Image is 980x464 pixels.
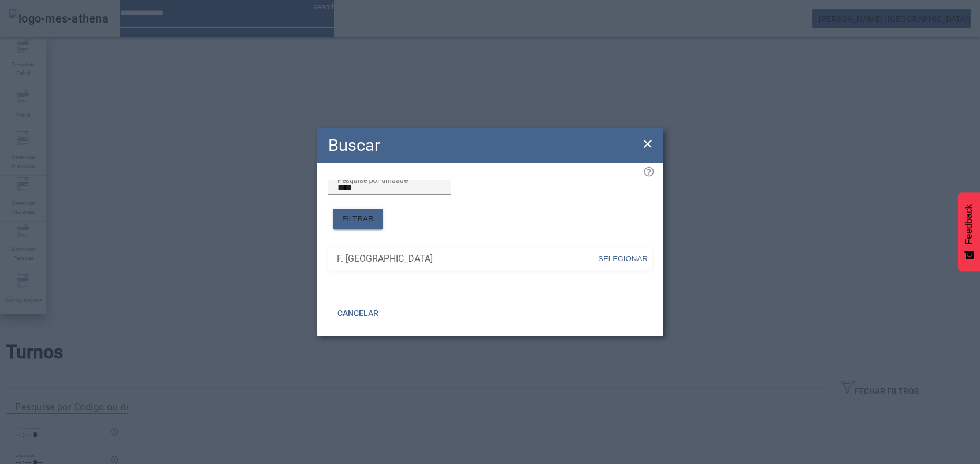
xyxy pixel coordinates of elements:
[337,252,597,266] span: F. [GEOGRAPHIC_DATA]
[598,254,648,263] span: SELECIONAR
[964,204,974,244] span: Feedback
[597,248,649,269] button: SELECIONAR
[333,209,383,229] button: FILTRAR
[958,192,980,271] button: Feedback - Mostrar pesquisa
[328,303,388,324] button: CANCELAR
[337,176,408,184] mat-label: Pesquise por unidade
[328,133,380,158] h2: Buscar
[337,308,378,320] span: CANCELAR
[342,213,374,225] span: FILTRAR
